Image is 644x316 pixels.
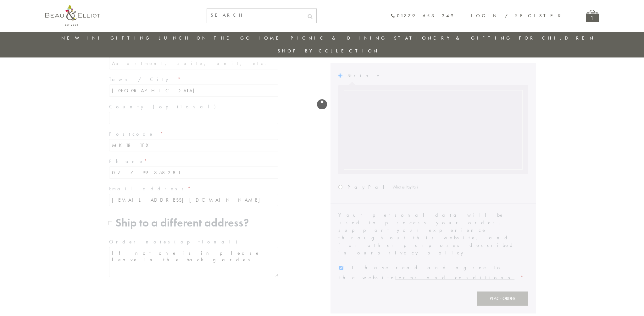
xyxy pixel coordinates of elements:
img: logo [45,5,100,26]
a: Stationery & Gifting [394,35,512,41]
a: 1 [586,10,599,22]
a: Gifting [110,35,151,41]
a: For Children [519,35,595,41]
a: Shop by collection [278,48,379,54]
a: 01279 653 249 [391,13,455,19]
a: Login / Register [471,13,564,19]
a: New in! [61,35,103,41]
a: Home [258,35,284,41]
input: SEARCH [207,9,304,22]
a: Picnic & Dining [291,35,387,41]
a: Lunch On The Go [158,35,252,41]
